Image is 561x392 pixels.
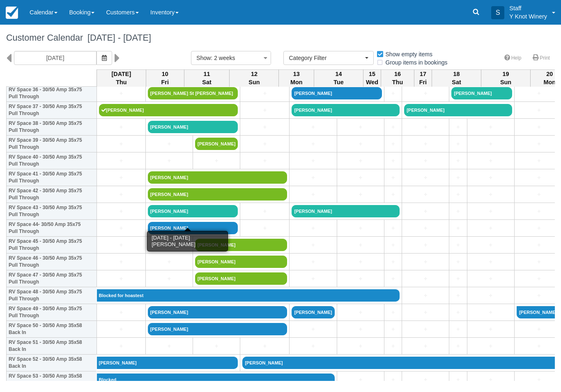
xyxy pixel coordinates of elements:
a: + [148,258,191,266]
a: + [148,157,191,165]
th: 16 Thu [381,69,414,87]
a: + [292,342,334,350]
a: + [148,241,191,249]
th: RV Space 51 - 30/50 Amp 35x58 Back In [7,338,97,355]
a: + [404,308,447,317]
th: RV Space 36 - 30/50 Amp 35x75 Pull Through [7,85,97,102]
a: + [339,325,382,334]
a: + [386,376,400,384]
th: RV Space 49 - 30/50 Amp 35x75 Pull Through [7,304,97,321]
label: Group items in bookings [376,56,453,69]
a: Blocked [97,374,335,386]
th: 18 Sat [432,69,481,87]
a: + [99,342,143,350]
a: + [292,241,334,249]
th: RV Space 37 - 30/50 Amp 35x75 Pull Through [7,102,97,119]
a: + [99,241,143,249]
a: + [339,342,382,350]
p: Y Knot Winery [509,12,547,21]
th: RV Space 52 - 30/50 Amp 35x58 Back In [7,355,97,371]
a: + [386,89,400,98]
a: + [404,123,447,131]
a: + [99,123,143,131]
a: Help [499,52,527,64]
th: 11 Sat [184,69,230,87]
a: [PERSON_NAME] [292,104,400,116]
a: [PERSON_NAME] [148,121,238,133]
a: + [339,241,382,249]
a: + [99,207,143,216]
a: + [292,224,334,233]
a: + [386,140,400,148]
a: + [339,173,382,182]
a: + [148,342,191,350]
a: [PERSON_NAME] [148,205,238,217]
a: [PERSON_NAME] St [PERSON_NAME] [148,87,238,99]
a: + [404,376,447,384]
th: RV Space 45 - 30/50 Amp 35x75 Pull Through [7,237,97,254]
a: + [469,224,512,233]
a: + [451,157,464,165]
span: : 2 weeks [211,55,235,61]
a: + [99,89,143,98]
a: + [451,173,464,182]
a: + [451,258,464,266]
a: + [451,140,464,148]
a: + [469,241,512,249]
th: 13 Mon [279,69,314,87]
th: RV Space 44- 30/50 Amp 35x75 Pull Through [7,220,97,237]
a: [PERSON_NAME] [292,205,400,217]
span: Group items in bookings [376,59,454,65]
a: + [386,157,400,165]
a: + [242,224,287,233]
th: RV Space 46 - 30/50 Amp 35x75 Pull Through [7,254,97,270]
a: [PERSON_NAME] [404,104,512,116]
a: + [339,140,382,148]
th: 17 Fri [414,69,432,87]
a: + [404,342,447,350]
a: + [292,123,334,131]
a: + [242,140,287,148]
a: + [339,274,382,283]
a: [PERSON_NAME] [195,138,238,150]
a: + [386,308,400,317]
span: Show empty items [376,51,439,57]
a: + [99,157,143,165]
a: + [242,123,287,131]
a: + [469,207,512,216]
a: + [292,258,334,266]
a: + [195,157,238,165]
a: + [404,258,447,266]
th: RV Space 40 - 30/50 Amp 35x75 Pull Through [7,152,97,169]
a: [PERSON_NAME] [451,87,512,99]
a: + [404,291,447,300]
a: + [339,224,382,233]
th: 14 Tue [314,69,363,87]
a: + [148,140,191,148]
a: + [386,190,400,199]
img: checkfront-main-nav-mini-logo.png [6,7,18,19]
a: + [451,342,464,350]
a: + [404,274,447,283]
a: + [386,258,400,266]
a: + [99,325,143,334]
a: + [469,376,512,384]
a: + [451,224,464,233]
a: [PERSON_NAME] [195,272,287,285]
a: + [195,342,238,350]
a: + [386,224,400,233]
a: + [469,274,512,283]
th: [DATE] Thu [97,69,146,87]
button: Show: 2 weeks [191,51,271,65]
a: + [292,140,334,148]
th: RV Space 43 - 30/50 Amp 35x75 Pull Through [7,203,97,220]
th: RV Space 48 - 30/50 Amp 35x75 Pull Through [7,287,97,304]
a: + [386,274,400,283]
a: + [469,157,512,165]
a: + [404,140,447,148]
a: + [404,224,447,233]
a: + [451,274,464,283]
a: + [404,241,447,249]
a: + [451,190,464,199]
a: + [451,325,464,334]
